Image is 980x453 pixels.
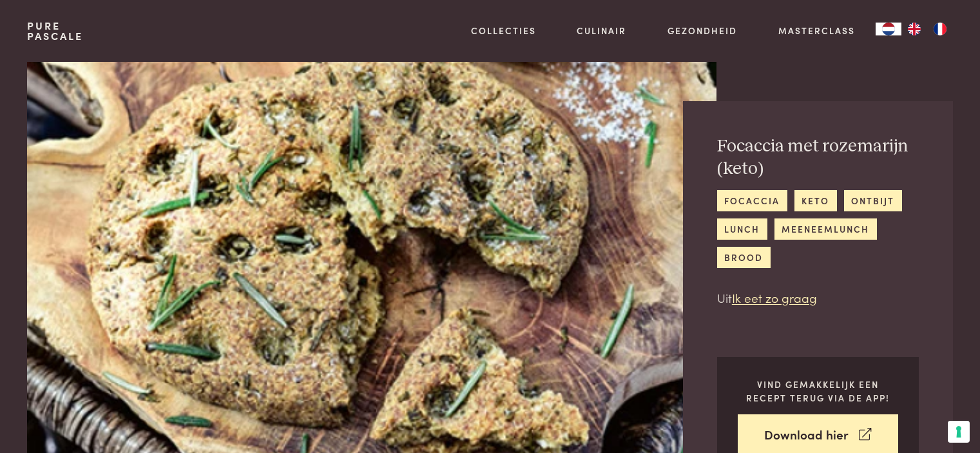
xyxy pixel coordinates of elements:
h2: Focaccia met rozemarijn (keto) [717,135,919,180]
ul: Language list [901,23,953,35]
a: lunch [717,218,767,240]
a: Collecties [471,24,536,37]
a: Culinair [577,24,626,37]
a: brood [717,247,771,268]
a: Masterclass [778,24,855,37]
a: focaccia [717,190,787,211]
a: Ik eet zo graag [732,289,817,306]
a: NL [876,23,901,35]
button: Uw voorkeuren voor toestemming voor trackingtechnologieën [948,421,970,443]
a: keto [794,190,837,211]
p: Vind gemakkelijk een recept terug via de app! [738,378,898,404]
div: Language [876,23,901,35]
a: meeneemlunch [774,218,877,240]
a: EN [901,23,927,35]
a: PurePascale [27,21,83,41]
a: Gezondheid [668,24,737,37]
aside: Language selected: Nederlands [876,23,953,35]
p: Uit [717,289,919,307]
a: ontbijt [844,190,902,211]
a: FR [927,23,953,35]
